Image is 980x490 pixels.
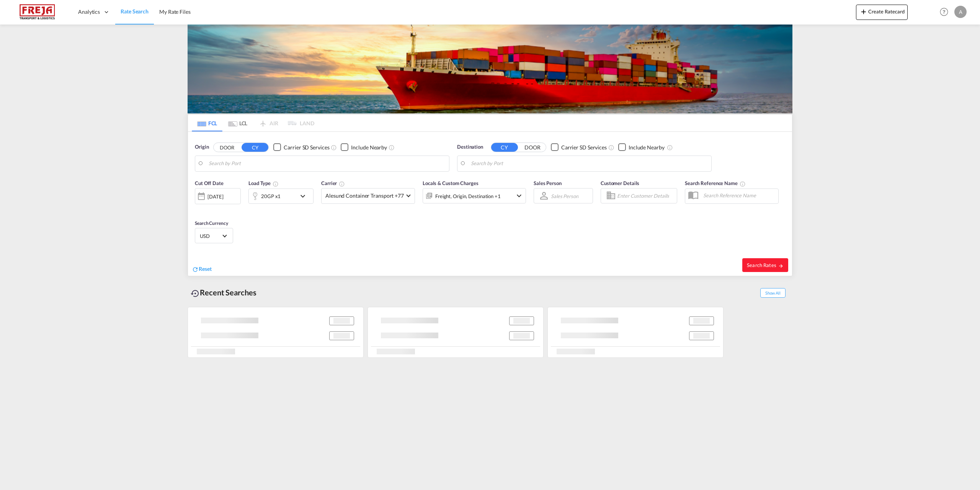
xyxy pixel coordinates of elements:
div: A [954,6,967,18]
div: Carrier SD Services [561,144,607,151]
div: Include Nearby [351,144,387,151]
span: Analytics [78,8,100,16]
button: icon-plus 400-fgCreate Ratecard [856,5,908,20]
div: Freight Origin Destination Factory Stuffingicon-chevron-down [423,188,526,203]
button: CY [491,143,518,152]
md-icon: icon-chevron-down [514,191,524,200]
span: Destination [457,143,483,151]
md-icon: icon-arrow-right [778,263,784,269]
md-icon: icon-plus 400-fg [859,7,868,16]
div: Help [938,5,954,19]
span: My Rate Files [159,8,191,15]
md-icon: Unchecked: Search for CY (Container Yard) services for all selected carriers.Checked : Search for... [608,144,614,151]
span: Load Type [248,180,279,186]
span: Alesund Container Transport +77 [325,192,404,200]
span: Rate Search [121,8,149,15]
md-icon: icon-information-outline [273,181,279,187]
md-icon: Unchecked: Ignores neighbouring ports when fetching rates.Checked : Includes neighbouring ports w... [667,144,673,151]
button: DOOR [214,143,240,152]
img: 586607c025bf11f083711d99603023e7.png [11,3,63,21]
div: 20GP x1icon-chevron-down [248,188,314,204]
md-checkbox: Checkbox No Ink [618,143,665,151]
div: Origin DOOR CY Checkbox No InkUnchecked: Search for CY (Container Yard) services for all selected... [188,132,792,276]
md-tab-item: LCL [222,115,253,131]
div: Include Nearby [629,144,665,151]
input: Search by Port [471,158,707,169]
md-tab-item: FCL [192,115,222,131]
span: Locals & Custom Charges [423,180,479,186]
div: Carrier SD Services [284,144,329,151]
div: icon-refreshReset [192,265,212,274]
md-datepicker: Select [195,203,201,214]
md-icon: The selected Trucker/Carrierwill be displayed in the rate results If the rates are from another f... [339,181,345,187]
span: Search Rates [747,262,784,268]
div: [DATE] [195,188,241,204]
span: Search Currency [195,220,228,226]
span: Reset [199,265,212,272]
button: Search Ratesicon-arrow-right [742,258,788,272]
md-icon: Unchecked: Search for CY (Container Yard) services for all selected carriers.Checked : Search for... [331,144,337,151]
input: Search by Port [209,158,445,169]
span: Carrier [321,180,345,186]
span: Search Reference Name [685,180,746,186]
div: 20GP x1 [261,191,281,202]
button: CY [242,143,268,152]
span: Help [938,5,951,18]
div: Freight Origin Destination Factory Stuffing [435,191,501,202]
input: Search Reference Name [699,190,778,201]
span: USD [200,233,221,239]
md-icon: icon-chevron-down [298,192,311,201]
div: [DATE] [207,193,223,200]
md-icon: Your search will be saved by the below given name [740,181,746,187]
span: Show All [760,288,786,298]
input: Enter Customer Details [617,190,675,202]
md-icon: icon-refresh [192,266,199,273]
md-select: Select Currency: $ USDUnited States Dollar [199,230,229,241]
md-select: Sales Person [550,190,579,202]
span: Customer Details [601,180,639,186]
span: Origin [195,143,209,151]
md-checkbox: Checkbox No Ink [551,143,607,151]
md-checkbox: Checkbox No Ink [273,143,329,151]
md-icon: Unchecked: Ignores neighbouring ports when fetching rates.Checked : Includes neighbouring ports w... [389,144,395,151]
button: DOOR [519,143,546,152]
md-pagination-wrapper: Use the left and right arrow keys to navigate between tabs [192,115,314,131]
img: LCL+%26+FCL+BACKGROUND.png [188,25,792,113]
md-icon: icon-backup-restore [191,289,200,298]
span: Sales Person [534,180,562,186]
div: Recent Searches [188,284,260,301]
md-checkbox: Checkbox No Ink [341,143,387,151]
span: Cut Off Date [195,180,224,186]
